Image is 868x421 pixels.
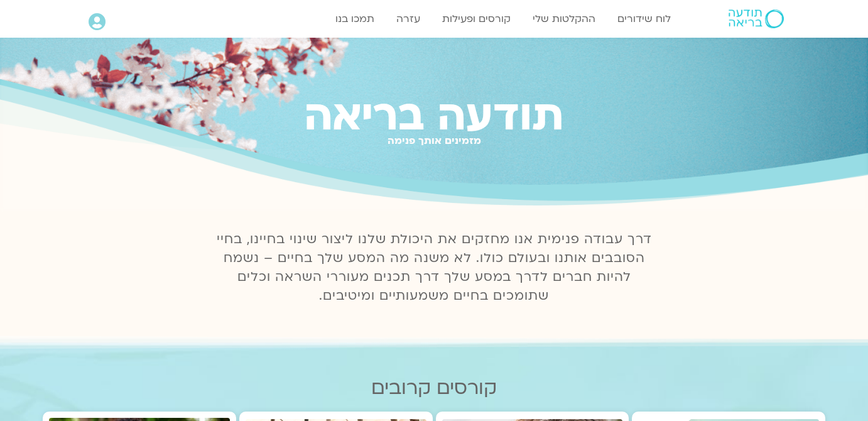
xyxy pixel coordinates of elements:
a: תמכו בנו [329,7,381,31]
p: דרך עבודה פנימית אנו מחזקים את היכולת שלנו ליצור שינוי בחיינו, בחיי הסובבים אותנו ובעולם כולו. לא... [209,230,659,305]
img: תודעה בריאה [729,9,784,28]
a: ההקלטות שלי [526,7,602,31]
a: קורסים ופעילות [436,7,517,31]
h2: קורסים קרובים [43,377,825,399]
a: לוח שידורים [611,7,677,31]
a: עזרה [390,7,426,31]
